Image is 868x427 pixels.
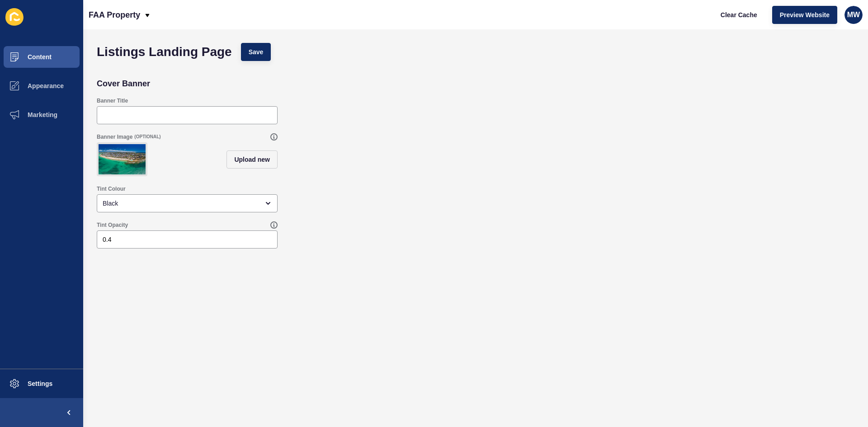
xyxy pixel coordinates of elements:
[89,4,140,26] p: FAA Property
[241,43,271,61] button: Save
[234,155,270,164] span: Upload new
[713,6,765,24] button: Clear Cache
[97,133,132,141] label: Banner Image
[97,221,128,229] label: Tint Opacity
[97,79,150,88] h2: Cover Banner
[97,185,126,192] label: Tint Colour
[97,47,232,56] h1: Listings Landing Page
[772,6,837,24] button: Preview Website
[249,47,264,56] span: Save
[97,194,278,212] div: open menu
[721,10,757,19] span: Clear Cache
[847,10,860,19] span: MW
[780,10,830,19] span: Preview Website
[134,134,160,140] span: (OPTIONAL)
[97,97,128,104] label: Banner Title
[99,144,146,174] img: 33e8b2f1c0f09e2a72a50abcc6e41b26.jpg
[226,150,278,169] button: Upload new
